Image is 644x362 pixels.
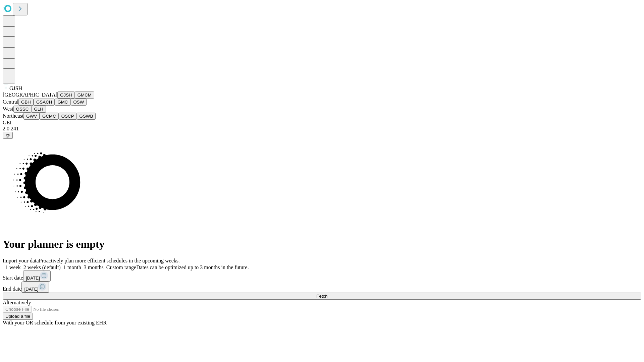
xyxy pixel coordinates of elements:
[23,264,61,270] span: 2 weeks (default)
[136,264,249,270] span: Dates can be optimized up to 3 months in the future.
[23,270,51,282] button: [DATE]
[106,264,136,270] span: Custom range
[316,294,327,299] span: Fetch
[3,320,107,325] span: With your OR schedule from your existing EHR
[31,106,46,113] button: GLH
[21,282,49,293] button: [DATE]
[75,92,94,99] button: GMCM
[59,113,77,120] button: OSCP
[5,264,21,270] span: 1 week
[3,92,57,98] span: [GEOGRAPHIC_DATA]
[24,287,38,292] span: [DATE]
[3,293,641,300] button: Fetch
[55,99,70,106] button: GMC
[3,126,641,132] div: 2.0.241
[5,133,10,138] span: @
[63,264,81,270] span: 1 month
[9,85,22,91] span: GJSH
[3,120,641,126] div: GEI
[57,92,75,99] button: GJSH
[23,113,40,120] button: GWV
[77,113,96,120] button: GSWB
[71,99,87,106] button: OSW
[26,276,40,281] span: [DATE]
[3,313,33,320] button: Upload a file
[3,113,23,119] span: Northeast
[34,99,55,106] button: GSACH
[18,99,34,106] button: GBH
[3,270,641,282] div: Start date
[3,132,13,139] button: @
[3,99,18,105] span: Central
[40,113,59,120] button: GCMC
[39,258,180,263] span: Proactively plan more efficient schedules in the upcoming weeks.
[3,258,39,263] span: Import your data
[13,106,32,113] button: OSSC
[3,238,641,250] h1: Your planner is empty
[3,106,13,112] span: West
[3,300,31,305] span: Alternatively
[84,264,104,270] span: 3 months
[3,282,641,293] div: End date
